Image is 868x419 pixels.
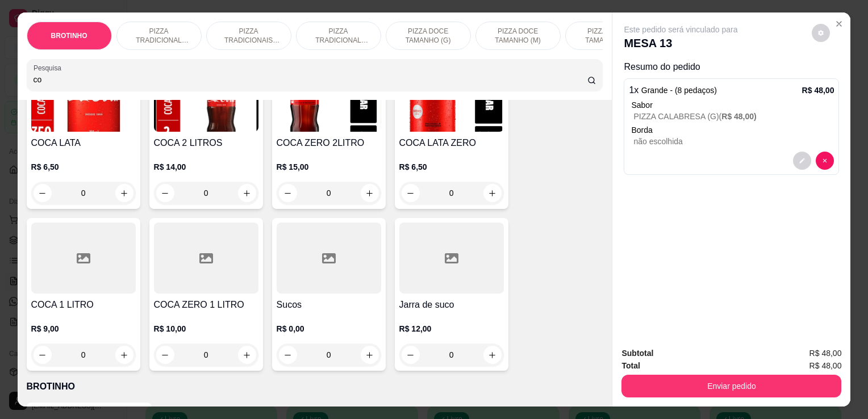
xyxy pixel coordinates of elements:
[641,86,717,95] span: Grande - (8 pedaços)
[51,31,87,40] p: BROTINHO
[126,27,192,45] p: PIZZA TRADICIONAL TAMANHO (G)
[361,184,379,202] button: increase-product-quantity
[34,346,52,364] button: decrease-product-quantity
[721,112,757,121] span: R$ 48,00 )
[802,85,834,96] p: R$ 48,00
[306,27,372,45] p: PIZZA TRADICIONAL TAMANHO (P)
[624,35,737,51] p: MESA 13
[238,346,256,364] button: increase-product-quantity
[809,359,842,372] span: R$ 48,00
[277,298,381,312] h4: Sucos
[399,298,504,312] h4: Jarra de suco
[402,184,420,202] button: decrease-product-quantity
[621,361,640,370] strong: Total
[154,161,258,173] p: R$ 14,00
[395,27,461,45] p: PIZZA DOCE TAMANHO (G)
[399,161,504,173] p: R$ 6,50
[34,184,52,202] button: decrease-product-quantity
[216,27,282,45] p: PIZZA TRADICIONAIS TAMANHO (M)
[399,136,504,150] h4: COCA LATA ZERO
[277,161,381,173] p: R$ 15,00
[629,83,716,97] p: 1 x
[816,152,834,170] button: decrease-product-quantity
[154,136,258,150] h4: COCA 2 LITROS
[277,323,381,334] p: R$ 0,00
[115,346,133,364] button: increase-product-quantity
[633,111,834,122] p: PIZZA CALABRESA (G) (
[31,161,136,173] p: R$ 6,50
[34,74,587,85] input: Pesquisa
[485,27,551,45] p: PIZZA DOCE TAMANHO (M)
[27,380,603,393] p: BROTINHO
[154,298,258,312] h4: COCA ZERO 1 LITRO
[483,184,502,202] button: increase-product-quantity
[154,323,258,334] p: R$ 10,00
[830,15,848,33] button: Close
[793,152,811,170] button: decrease-product-quantity
[575,27,641,45] p: PIZZA DOCE TAMANHO (P)
[277,136,381,150] h4: COCA ZERO 2LITRO
[156,346,174,364] button: decrease-product-quantity
[624,60,839,74] p: Resumo do pedido
[624,24,737,35] p: Este pedido será vinculado para
[812,24,830,42] button: decrease-product-quantity
[238,184,256,202] button: increase-product-quantity
[621,375,841,397] button: Enviar pedido
[633,136,834,147] p: não escolhida
[31,136,136,150] h4: COCA LATA
[156,184,174,202] button: decrease-product-quantity
[115,184,133,202] button: increase-product-quantity
[631,124,834,136] p: Borda
[399,323,504,334] p: R$ 12,00
[31,298,136,312] h4: COCA 1 LITRO
[621,349,653,358] strong: Subtotal
[631,99,834,111] div: Sabor
[279,184,297,202] button: decrease-product-quantity
[809,347,842,359] span: R$ 48,00
[31,323,136,334] p: R$ 9,00
[34,63,65,73] label: Pesquisa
